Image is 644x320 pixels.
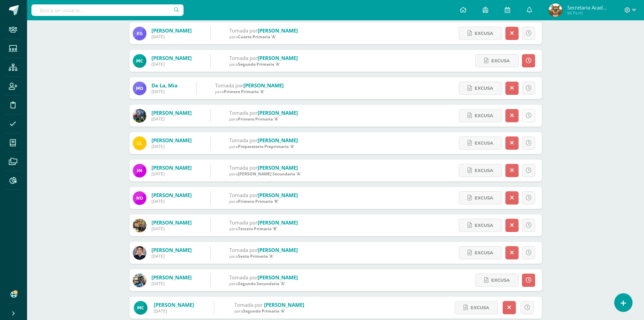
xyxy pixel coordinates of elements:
div: para [215,89,284,94]
a: [PERSON_NAME] [151,219,192,226]
img: 21a0f2683482895e42fd2f08d113639f.png [133,136,146,150]
a: [PERSON_NAME] [151,109,192,116]
span: Tomada por [229,137,258,144]
a: [PERSON_NAME] [151,27,192,34]
a: [PERSON_NAME] [151,137,192,144]
div: [DATE] [151,34,192,40]
div: para [229,281,298,286]
span: Excusa [475,82,493,94]
div: [DATE] [151,116,192,122]
img: cb74b829c4f511de2d01fb7127971cdb.png [133,164,146,177]
div: para [229,253,298,259]
span: Excusa [475,137,493,149]
img: dcaf5a3d1792485501248405a57d00c4.png [133,109,146,123]
span: Primero Primaria 'A' [224,89,264,94]
a: Excusa [459,219,502,232]
a: [PERSON_NAME] [154,301,194,308]
span: Excusa [475,27,493,40]
img: 040203c777f48d7b92dc197f9a831a15.png [133,27,146,40]
div: para [229,61,298,67]
a: [PERSON_NAME] [258,27,298,34]
span: Tomada por [234,301,263,308]
a: Excusa [455,301,498,314]
a: Excusa [475,54,519,67]
span: Excusa [475,219,493,232]
img: 2d0c108d30b0b394ef09844a3c6dae05.png [133,219,146,232]
a: Excusa [459,164,502,177]
div: [DATE] [151,171,192,177]
a: [PERSON_NAME] [258,274,298,281]
a: Excusa [475,274,519,287]
span: Segundo Secundaria 'A' [238,281,285,286]
a: [PERSON_NAME] [151,192,192,198]
span: Excusa [475,109,493,122]
a: Excusa [459,27,502,40]
img: 49868e3fc3827397d40ae9b06e609c4e.png [134,301,147,315]
img: d189e4d9f2f4c3fc1c7c82c9028198d5.png [133,191,146,205]
div: [DATE] [151,281,192,286]
a: [PERSON_NAME] [258,55,298,61]
a: de la, Mía [151,82,177,89]
a: Excusa [459,191,502,205]
span: Cuarto Primaria 'A' [238,34,276,40]
img: a0765c4202e265541b6a41f77a8f215f.png [133,246,146,260]
span: Segundo Primaria 'A' [243,308,285,314]
div: para [229,171,301,177]
div: para [229,226,298,232]
a: [PERSON_NAME] [243,82,284,89]
a: Excusa [459,82,502,95]
span: Sexto Primaria 'A' [238,253,273,259]
span: Excusa [475,192,493,204]
div: [DATE] [151,226,192,232]
div: [DATE] [151,144,192,149]
a: [PERSON_NAME] [258,192,298,198]
span: Tomada por [229,164,258,171]
span: Primero Primaria 'B' [238,198,279,204]
span: Preparatoria Preprimaria 'A' [238,144,294,149]
span: Excusa [491,55,510,67]
a: [PERSON_NAME] [151,55,192,61]
span: Tomada por [229,247,258,253]
span: Tercero Primaria 'B' [238,226,277,232]
div: [DATE] [151,89,177,94]
div: [DATE] [151,61,192,67]
div: [DATE] [151,198,192,204]
div: para [229,34,298,40]
span: [PERSON_NAME] Secundaria 'A' [238,171,301,177]
div: para [234,308,304,314]
span: Tomada por [229,274,258,281]
span: Excusa [475,164,493,177]
span: Excusa [475,247,493,259]
a: [PERSON_NAME] [151,247,192,253]
span: Tomada por [229,219,258,226]
div: [DATE] [151,253,192,259]
span: Excusa [471,301,489,314]
img: 49868e3fc3827397d40ae9b06e609c4e.png [133,54,146,68]
img: d6a28b792dbf0ce41b208e57d9de1635.png [549,3,562,17]
span: Secretaria Académica [567,4,608,11]
span: Segundo Primaria 'A' [238,61,280,67]
a: [PERSON_NAME] [151,274,192,281]
span: Tomada por [229,27,258,34]
a: Excusa [459,109,502,122]
span: Tomada por [229,192,258,198]
span: Tomada por [229,109,258,116]
div: para [229,198,298,204]
input: Busca un usuario... [31,4,184,16]
a: Excusa [459,246,502,259]
span: Tomada por [229,55,258,61]
img: bb77c5b3a1d98eaf8924342af6dd95dd.png [133,82,146,95]
div: para [229,144,298,149]
a: [PERSON_NAME] [151,164,192,171]
div: [DATE] [154,308,194,314]
span: Mi Perfil [567,10,608,16]
a: [PERSON_NAME] [264,301,304,308]
a: [PERSON_NAME] [258,247,298,253]
img: e5dbfae6c95c3c56d6eb0850bd33aca9.png [133,274,146,287]
span: Excusa [491,274,510,286]
span: Primero Primaria 'A' [238,116,279,122]
a: [PERSON_NAME] [258,164,298,171]
a: [PERSON_NAME] [258,219,298,226]
div: para [229,116,298,122]
a: [PERSON_NAME] [258,109,298,116]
